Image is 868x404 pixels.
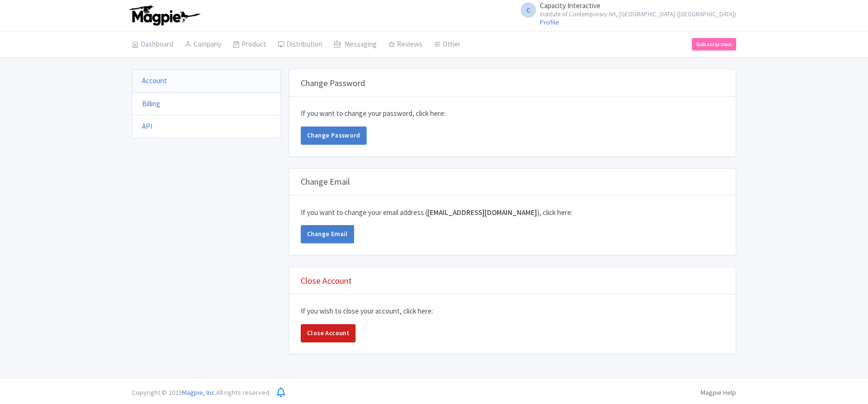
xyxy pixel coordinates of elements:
[233,31,266,58] a: Product
[388,31,422,58] a: Reviews
[142,122,152,131] a: API
[515,2,736,17] a: C Capacity Interactive Institute of Contemporary Art, [GEOGRAPHIC_DATA] ([GEOGRAPHIC_DATA])
[334,31,377,58] a: Messaging
[301,324,356,342] a: Close Account
[540,11,736,17] small: Institute of Contemporary Art, [GEOGRAPHIC_DATA] ([GEOGRAPHIC_DATA])
[301,177,350,187] h3: Change Email
[301,108,724,119] p: If you want to change your password, click here:
[182,388,216,397] span: Magpie, Inc.
[301,207,724,218] p: If you want to change your email address ( ), click here:
[434,31,460,58] a: Other
[301,78,365,88] h3: Change Password
[540,1,600,10] span: Capacity Interactive
[126,388,277,398] div: Copyright © 2025 All rights reserved.
[185,31,221,58] a: Company
[521,2,536,18] span: C
[427,208,537,217] strong: [EMAIL_ADDRESS][DOMAIN_NAME]
[301,276,352,286] h3: Close Account
[540,18,559,26] a: Profile
[692,38,736,50] a: Subscription
[142,99,160,108] a: Billing
[127,5,202,26] img: logo-ab69f6fb50320c5b225c76a69d11143b.png
[301,225,354,243] a: Change Email
[301,126,367,145] a: Change Password
[278,31,322,58] a: Distribution
[132,31,173,58] a: Dashboard
[301,306,724,317] p: If you wish to close your account, click here:
[142,76,167,85] a: Account
[701,388,736,397] a: Magpie Help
